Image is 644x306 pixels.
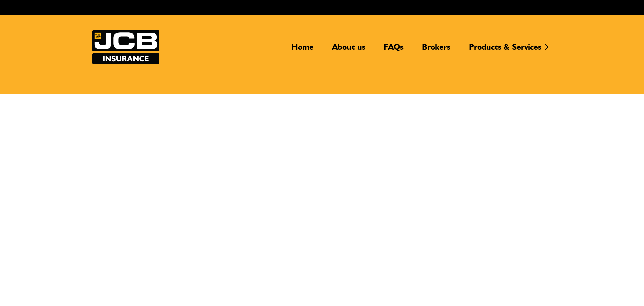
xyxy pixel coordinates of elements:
img: JCB Insurance Services logo [92,30,159,64]
a: Products & Services [464,42,546,57]
a: FAQs [379,42,409,57]
a: Brokers [417,42,455,57]
a: Home [286,42,319,57]
a: About us [327,42,370,57]
a: JCB Insurance Services [92,30,159,64]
